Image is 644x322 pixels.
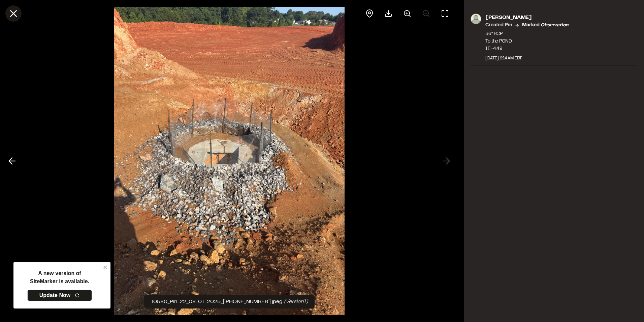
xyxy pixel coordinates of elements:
[4,153,20,169] button: Previous photo
[5,5,22,22] button: Close modal
[485,22,512,29] p: Created Pin
[485,14,568,22] p: [PERSON_NAME]
[485,30,568,53] p: 36” RCP To the POND IE-4.49’
[485,55,568,61] div: [DATE] 9:14 AM EDT
[471,14,481,24] img: photo
[437,5,453,22] button: Toggle Fullscreen
[361,5,378,22] div: View pin on map
[541,23,568,27] em: observation
[522,22,568,29] p: Marked
[399,5,415,22] button: Zoom in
